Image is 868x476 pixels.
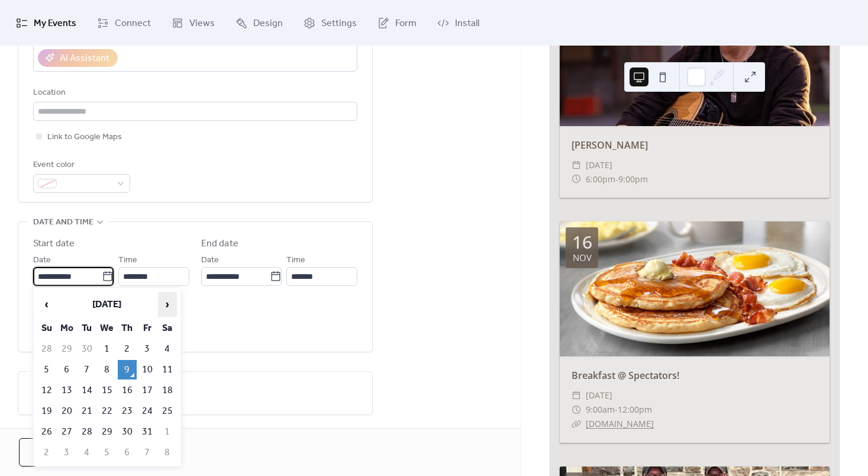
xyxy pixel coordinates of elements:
[78,401,96,421] td: 21
[37,401,56,421] td: 19
[78,339,96,359] td: 30
[158,422,177,442] td: 1
[138,360,157,379] td: 10
[98,360,117,379] td: 8
[98,422,117,442] td: 29
[615,403,618,417] span: -
[159,292,176,316] span: ›
[57,443,76,462] td: 3
[57,381,76,400] td: 13
[33,237,75,251] div: Start date
[98,443,117,462] td: 5
[163,5,224,41] a: Views
[37,319,56,338] th: Su
[118,360,137,379] td: 9
[572,158,581,172] div: ​
[57,319,76,338] th: Mo
[586,403,615,417] span: 9:00am
[572,403,581,417] div: ​
[572,233,592,251] div: 16
[369,5,425,41] a: Form
[118,339,137,359] td: 2
[201,237,238,251] div: End date
[201,253,219,268] span: Date
[33,86,355,100] div: Location
[37,381,56,400] td: 12
[227,5,292,41] a: Design
[118,253,137,268] span: Time
[33,216,93,230] span: Date and time
[118,319,137,338] th: Th
[118,401,137,421] td: 23
[57,360,76,379] td: 6
[138,319,157,338] th: Fr
[98,339,117,359] td: 1
[57,292,157,317] th: [DATE]
[78,443,96,462] td: 4
[138,339,157,359] td: 3
[33,253,51,268] span: Date
[158,381,177,400] td: 18
[560,138,830,152] div: [PERSON_NAME]
[57,339,76,359] td: 29
[33,158,128,172] div: Event color
[47,130,122,144] span: Link to Google Maps
[158,443,177,462] td: 8
[295,5,366,41] a: Settings
[37,360,56,379] td: 5
[586,172,615,186] span: 6:00pm
[572,172,581,186] div: ​
[428,5,488,41] a: Install
[57,401,76,421] td: 20
[98,401,117,421] td: 22
[37,443,56,462] td: 2
[572,417,581,431] div: ​
[138,443,157,462] td: 7
[38,292,56,316] span: ‹
[7,5,85,41] a: My Events
[98,381,117,400] td: 15
[395,14,417,33] span: Form
[118,443,137,462] td: 6
[138,422,157,442] td: 31
[78,422,96,442] td: 28
[57,422,76,442] td: 27
[189,14,215,33] span: Views
[98,319,117,338] th: We
[572,369,679,382] a: Breakfast @ Spectators!
[158,401,177,421] td: 25
[88,5,160,41] a: Connect
[573,253,592,262] div: Nov
[586,388,612,403] span: [DATE]
[78,319,96,338] th: Tu
[118,381,137,400] td: 16
[118,422,137,442] td: 30
[19,438,96,467] button: Cancel
[158,319,177,338] th: Sa
[572,388,581,403] div: ​
[321,14,357,33] span: Settings
[618,403,652,417] span: 12:00pm
[37,339,56,359] td: 28
[618,172,648,186] span: 9:00pm
[158,360,177,379] td: 11
[138,401,157,421] td: 24
[586,158,612,172] span: [DATE]
[586,418,654,429] a: [DOMAIN_NAME]
[615,172,618,186] span: -
[253,14,283,33] span: Design
[138,381,157,400] td: 17
[455,14,479,33] span: Install
[286,253,305,268] span: Time
[115,14,151,33] span: Connect
[158,339,177,359] td: 4
[37,422,56,442] td: 26
[78,360,96,379] td: 7
[78,381,96,400] td: 14
[34,14,76,33] span: My Events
